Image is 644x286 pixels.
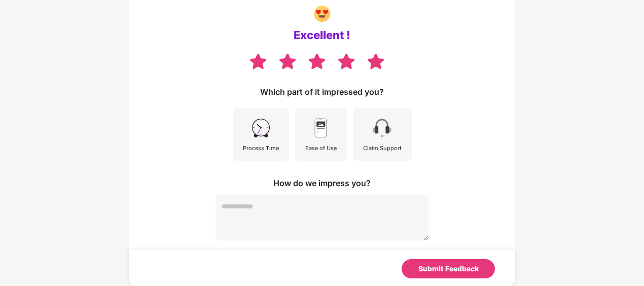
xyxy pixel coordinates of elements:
img: svg+xml;base64,PHN2ZyB4bWxucz0iaHR0cDovL3d3dy53My5vcmcvMjAwMC9zdmciIHdpZHRoPSIzOCIgaGVpZ2h0PSIzNS... [307,52,327,70]
div: How do we impress you? [273,177,371,189]
div: Which part of it impressed you? [260,86,384,97]
img: svg+xml;base64,PHN2ZyB4bWxucz0iaHR0cDovL3d3dy53My5vcmcvMjAwMC9zdmciIHdpZHRoPSIzOCIgaGVpZ2h0PSIzNS... [248,52,268,70]
div: Submit Feedback [418,263,479,274]
img: svg+xml;base64,PHN2ZyB4bWxucz0iaHR0cDovL3d3dy53My5vcmcvMjAwMC9zdmciIHdpZHRoPSIzOCIgaGVpZ2h0PSIzNS... [337,52,356,70]
div: Ease of Use [305,144,337,153]
div: Process Time [243,144,279,153]
img: svg+xml;base64,PHN2ZyB4bWxucz0iaHR0cDovL3d3dy53My5vcmcvMjAwMC9zdmciIHdpZHRoPSI0NSIgaGVpZ2h0PSI0NS... [309,117,332,139]
div: Excellent ! [294,28,350,42]
img: svg+xml;base64,PHN2ZyB4bWxucz0iaHR0cDovL3d3dy53My5vcmcvMjAwMC9zdmciIHdpZHRoPSIzOCIgaGVpZ2h0PSIzNS... [278,52,297,70]
img: svg+xml;base64,PHN2ZyBpZD0iR3JvdXBfNDI1NDUiIGRhdGEtbmFtZT0iR3JvdXAgNDI1NDUiIHhtbG5zPSJodHRwOi8vd3... [314,6,330,22]
img: svg+xml;base64,PHN2ZyB4bWxucz0iaHR0cDovL3d3dy53My5vcmcvMjAwMC9zdmciIHdpZHRoPSI0NSIgaGVpZ2h0PSI0NS... [371,117,393,139]
div: Claim Support [363,144,402,153]
img: svg+xml;base64,PHN2ZyB4bWxucz0iaHR0cDovL3d3dy53My5vcmcvMjAwMC9zdmciIHdpZHRoPSIzOCIgaGVpZ2h0PSIzNS... [366,52,385,70]
img: svg+xml;base64,PHN2ZyB4bWxucz0iaHR0cDovL3d3dy53My5vcmcvMjAwMC9zdmciIHdpZHRoPSI0NSIgaGVpZ2h0PSI0NS... [249,117,272,139]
